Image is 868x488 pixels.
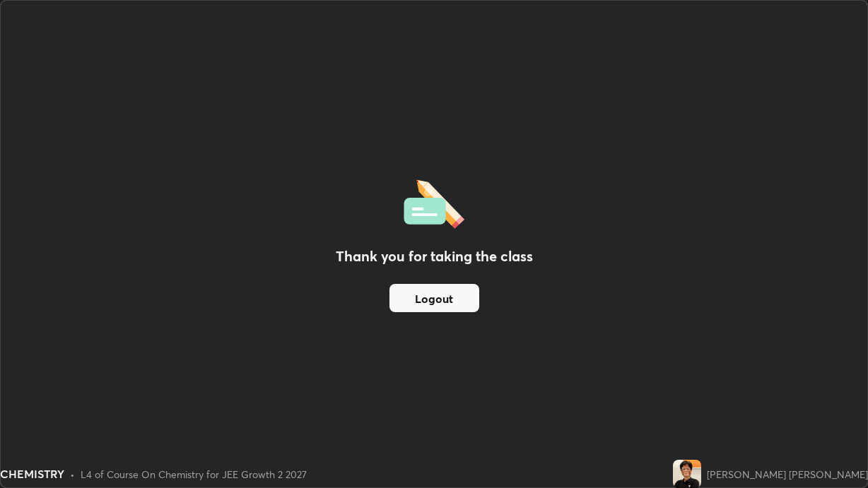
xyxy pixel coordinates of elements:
[404,175,464,229] img: offlineFeedback.1438e8b3.svg
[336,246,533,267] h2: Thank you for taking the class
[70,467,75,482] div: •
[389,284,479,312] button: Logout
[707,467,868,482] div: [PERSON_NAME] [PERSON_NAME]
[673,460,701,488] img: 9ecfa41c2d824964b331197ca6b6b115.jpg
[81,467,307,482] div: L4 of Course On Chemistry for JEE Growth 2 2027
